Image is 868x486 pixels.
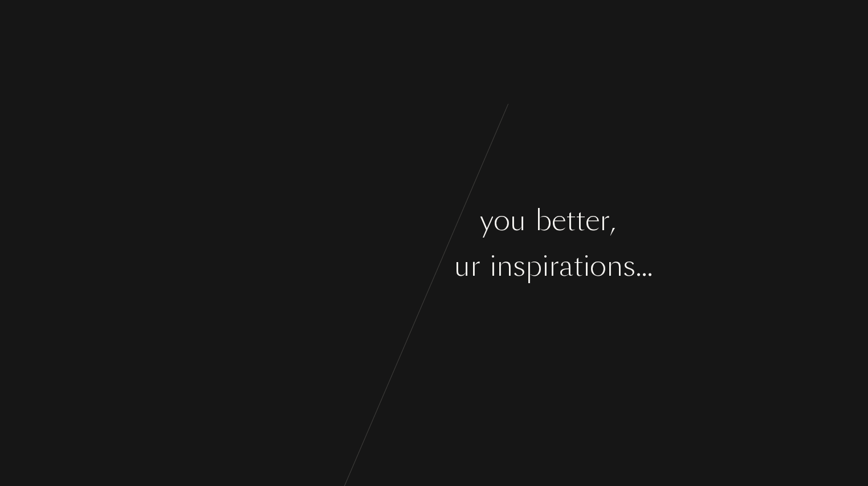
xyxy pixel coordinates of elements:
[590,244,606,287] div: o
[320,199,337,242] div: g
[382,244,398,287] div: n
[559,244,573,287] div: a
[576,199,585,242] div: t
[573,244,583,287] div: t
[606,244,623,287] div: n
[552,199,566,242] div: e
[337,199,351,242] div: e
[286,244,295,287] div: t
[610,199,616,242] div: ,
[494,199,510,242] div: o
[295,244,309,287] div: a
[368,244,382,287] div: a
[496,244,513,287] div: n
[405,199,419,242] div: k
[454,244,470,287] div: u
[266,244,276,287] div: r
[623,244,635,287] div: s
[647,244,653,287] div: .
[322,244,332,287] div: t
[510,199,526,242] div: u
[309,244,322,287] div: s
[299,199,311,242] div: s
[332,244,346,287] div: e
[566,199,576,242] div: t
[436,199,453,242] div: o
[585,199,600,242] div: e
[490,244,496,287] div: i
[380,199,396,242] div: o
[284,199,294,242] div: t
[470,244,480,287] div: r
[424,244,438,287] div: y
[480,199,494,242] div: y
[250,244,266,287] div: u
[253,199,270,242] div: L
[513,244,525,287] div: s
[370,199,380,242] div: t
[216,244,234,287] div: Y
[346,244,358,287] div: s
[542,244,549,287] div: i
[525,244,542,287] div: p
[635,244,641,287] div: .
[583,244,590,287] div: i
[453,199,471,242] div: w
[294,199,299,242] div: ’
[549,244,559,287] div: r
[351,199,361,242] div: t
[535,199,552,242] div: b
[600,199,610,242] div: r
[234,244,250,287] div: o
[438,244,454,287] div: o
[398,244,415,287] div: d
[419,199,436,242] div: n
[270,199,284,242] div: e
[641,244,647,287] div: .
